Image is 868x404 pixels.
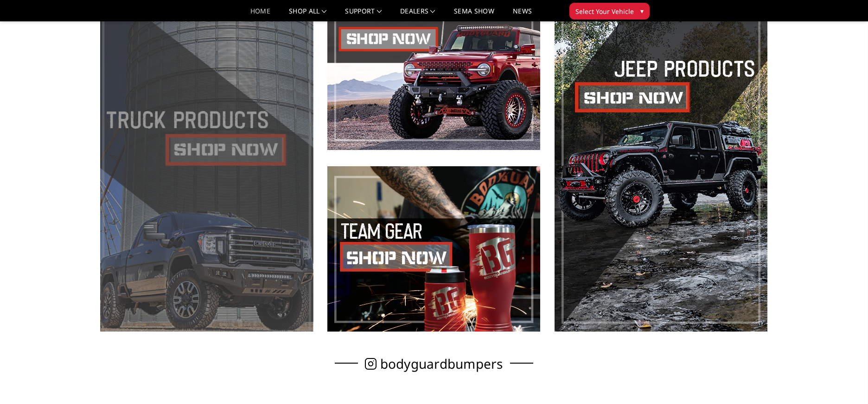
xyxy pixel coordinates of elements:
a: News [513,8,532,21]
span: Select Your Vehicle [575,7,634,16]
a: Home [250,8,270,21]
span: ▾ [640,6,644,16]
button: Select Your Vehicle [569,3,650,20]
a: SEMA Show [454,8,494,21]
a: Support [345,8,382,21]
iframe: Chat Widget [822,359,868,404]
a: shop all [289,8,326,21]
a: Dealers [400,8,435,21]
span: bodyguardbumpers [380,359,503,369]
